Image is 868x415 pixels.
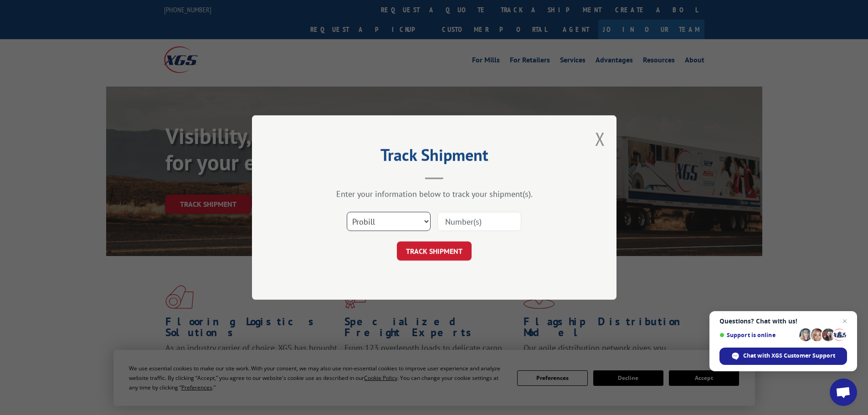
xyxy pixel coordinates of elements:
[830,379,857,406] a: Open chat
[298,189,571,199] div: Enter your information below to track your shipment(s).
[743,352,835,360] span: Chat with XGS Customer Support
[719,332,796,338] span: Support is online
[719,348,847,365] span: Chat with XGS Customer Support
[437,212,521,231] input: Number(s)
[397,241,472,261] button: TRACK SHIPMENT
[298,149,571,166] h2: Track Shipment
[719,318,847,325] span: Questions? Chat with us!
[595,127,605,151] button: Close modal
